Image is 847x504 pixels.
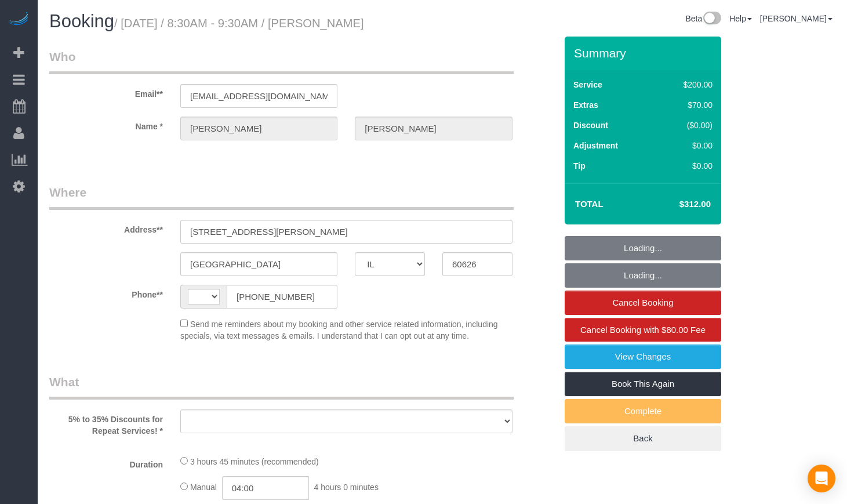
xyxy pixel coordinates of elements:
[565,426,721,451] a: Back
[659,99,713,111] div: $70.00
[49,374,514,400] legend: What
[180,320,498,340] span: Send me reminders about my booking and other service related information, including specials, via...
[49,184,514,210] legend: Where
[114,17,364,30] small: / [DATE] / 8:30AM - 9:30AM / [PERSON_NAME]
[573,140,618,151] label: Adjustment
[575,199,604,209] strong: Total
[314,483,379,492] span: 4 hours 0 minutes
[180,117,337,140] input: First Name**
[580,325,706,335] span: Cancel Booking with $80.00 Fee
[659,119,713,131] div: ($0.00)
[659,140,713,151] div: $0.00
[442,252,512,276] input: Zip Code**
[729,14,752,23] a: Help
[573,160,586,172] label: Tip
[573,119,608,131] label: Discount
[565,291,721,315] a: Cancel Booking
[190,483,217,492] span: Manual
[7,12,30,28] img: Automaid Logo
[49,11,114,31] span: Booking
[565,318,721,342] a: Cancel Booking with $80.00 Fee
[573,99,598,111] label: Extras
[41,409,172,437] label: 5% to 35% Discounts for Repeat Services! *
[659,79,713,90] div: $200.00
[573,79,602,90] label: Service
[808,465,835,492] div: Open Intercom Messenger
[760,14,833,23] a: [PERSON_NAME]
[49,48,514,74] legend: Who
[659,160,713,172] div: $0.00
[685,14,721,23] a: Beta
[41,455,172,470] label: Duration
[41,117,172,132] label: Name *
[702,12,721,27] img: New interface
[190,457,319,466] span: 3 hours 45 minutes (recommended)
[645,200,711,209] h4: $312.00
[574,46,715,60] h3: Summary
[565,345,721,369] a: View Changes
[355,117,512,140] input: Last Name*
[565,372,721,396] a: Book This Again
